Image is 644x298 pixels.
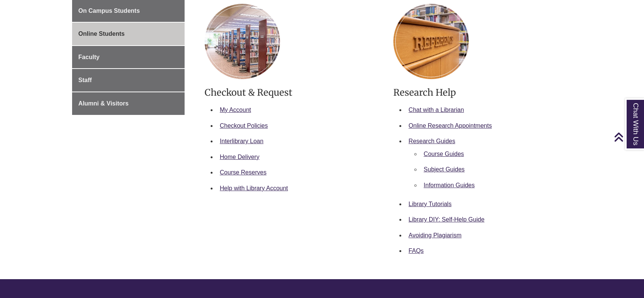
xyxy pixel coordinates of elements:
a: Staff [72,69,185,92]
a: Help with Library Account [220,185,288,191]
a: Home Delivery [220,154,259,160]
a: Library DIY: Self-Help Guide [408,216,484,223]
a: Research Guides [408,138,455,144]
a: Online Research Appointments [408,122,492,129]
a: Chat with a Librarian [408,107,464,113]
a: Information Guides [424,182,475,188]
a: Checkout Policies [220,122,268,129]
a: Course Guides [424,151,464,157]
a: Online Students [72,23,185,45]
h3: Checkout & Request [205,87,382,98]
a: Faculty [72,46,185,69]
a: Alumni & Visitors [72,92,185,115]
a: FAQs [408,248,424,254]
h3: Research Help [393,87,571,98]
a: Interlibrary Loan [220,138,263,144]
a: Avoiding Plagiarism [408,232,461,238]
a: Back to Top [614,132,642,142]
a: My Account [220,107,251,113]
a: Course Reserves [220,169,267,176]
a: Library Tutorials [408,201,451,207]
a: Subject Guides [424,166,465,173]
